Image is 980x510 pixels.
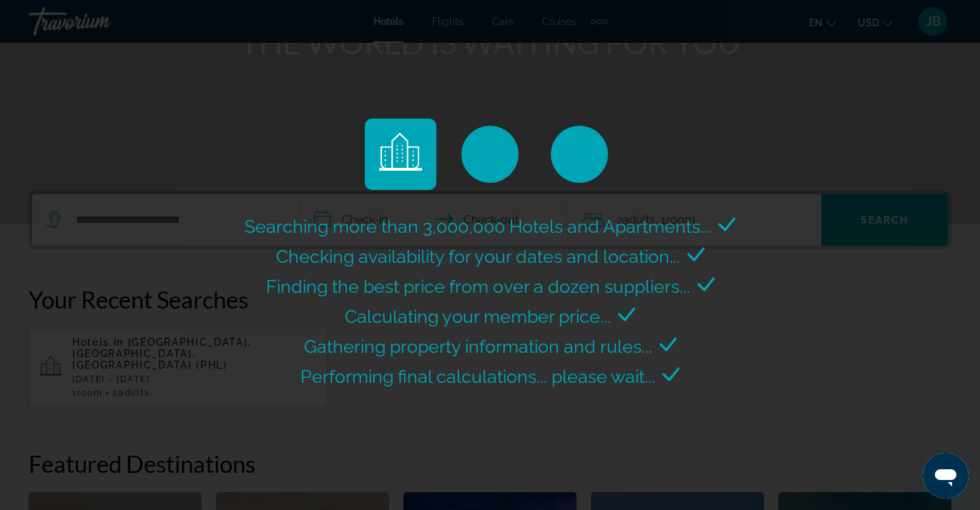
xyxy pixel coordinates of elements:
iframe: Button to launch messaging window [923,453,969,499]
span: Checking availability for your dates and location... [276,246,680,267]
span: Performing final calculations... please wait... [300,366,655,387]
span: Calculating your member price... [345,306,611,327]
span: Gathering property information and rules... [304,336,652,357]
span: Searching more than 3,000,000 Hotels and Apartments... [245,216,711,237]
span: Finding the best price from over a dozen suppliers... [266,276,690,297]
